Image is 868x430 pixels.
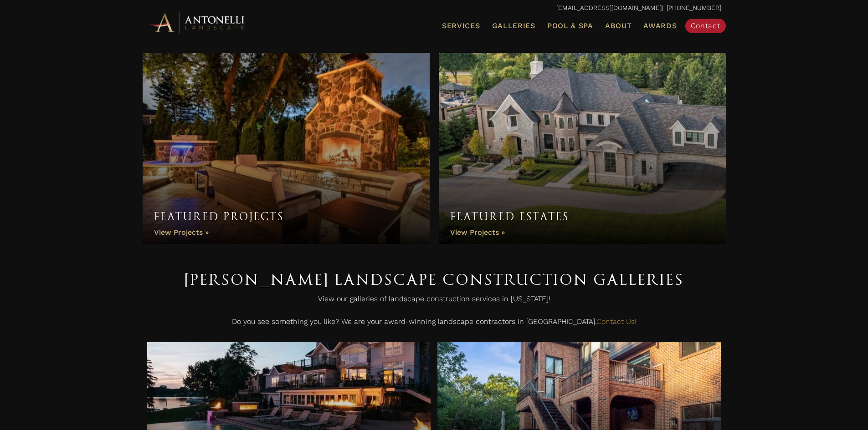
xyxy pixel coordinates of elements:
a: Awards [640,20,680,32]
a: Contact [685,19,726,33]
a: Galleries [488,20,539,32]
h1: [PERSON_NAME] Landscape Construction Galleries [147,267,721,292]
img: Antonelli Horizontal Logo [147,10,247,35]
a: About [601,20,636,32]
a: Services [438,20,484,32]
a: [EMAIL_ADDRESS][DOMAIN_NAME] [556,4,662,11]
p: | [PHONE_NUMBER] [147,2,721,14]
a: Contact Us! [596,317,637,326]
p: Do you see something you like? We are your award-winning landscape contractors in [GEOGRAPHIC_DATA]. [147,315,721,333]
span: Services [442,22,480,30]
span: Contact [691,21,720,30]
span: Awards [643,21,677,30]
span: Pool & Spa [547,21,593,30]
p: View our galleries of landscape construction services in [US_STATE]! [147,292,721,310]
a: Pool & Spa [544,20,597,32]
span: Galleries [492,21,535,30]
span: About [605,22,632,30]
